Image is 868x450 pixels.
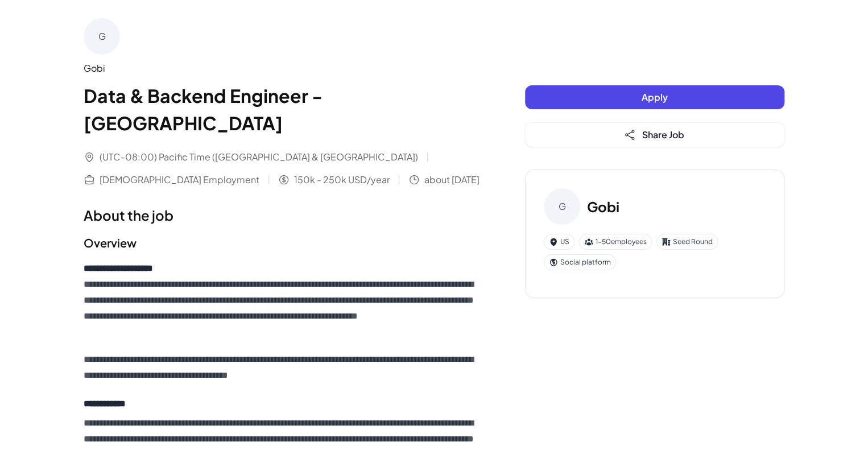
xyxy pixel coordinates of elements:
div: Gobi [84,61,480,75]
button: Apply [525,85,784,109]
div: G [544,188,580,225]
div: 1-50 employees [579,234,652,250]
div: Seed Round [656,234,718,250]
span: Share Job [642,129,684,141]
span: about [DATE] [424,173,480,187]
h2: Overview [84,234,480,251]
span: (UTC-08:00) Pacific Time ([GEOGRAPHIC_DATA] & [GEOGRAPHIC_DATA]) [100,150,418,164]
h1: Data & Backend Engineer - [GEOGRAPHIC_DATA] [84,82,480,137]
div: G [84,18,120,55]
button: Share Job [525,123,784,147]
span: 150k - 250k USD/year [294,173,390,187]
h1: About the job [84,205,480,225]
h3: Gobi [587,196,619,217]
div: US [544,234,574,250]
div: Social platform [544,254,616,270]
span: [DEMOGRAPHIC_DATA] Employment [100,173,259,187]
span: Apply [642,91,668,103]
